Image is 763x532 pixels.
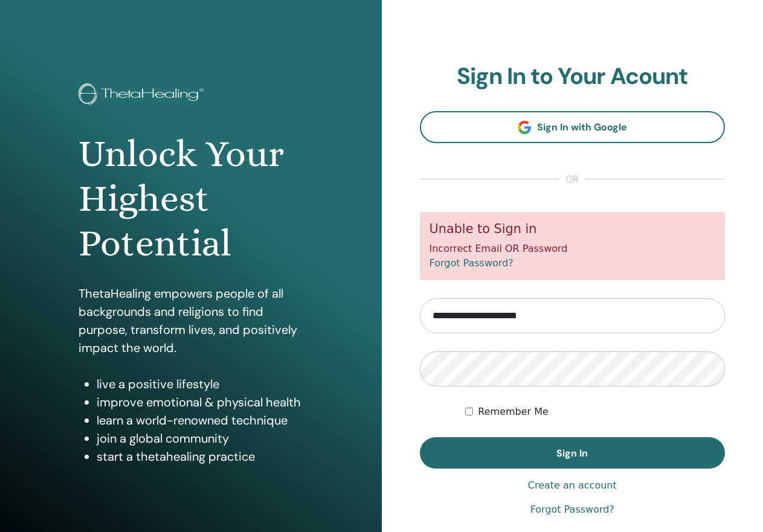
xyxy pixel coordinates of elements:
[97,411,303,429] li: learn a world-renowned technique
[420,111,726,143] a: Sign In with Google
[478,405,549,419] label: Remember Me
[537,121,627,133] span: Sign In with Google
[556,447,588,460] span: Sign In
[530,502,614,517] a: Forgot Password?
[420,212,726,280] div: Incorrect Email OR Password
[97,375,303,393] li: live a positive lifestyle
[420,63,726,91] h2: Sign In to Your Acount
[79,132,303,266] h1: Unlock Your Highest Potential
[79,284,303,357] p: ThetaHealing empowers people of all backgrounds and religions to find purpose, transform lives, a...
[430,257,513,269] a: Forgot Password?
[420,437,726,469] button: Sign In
[97,447,303,466] li: start a thetahealing practice
[528,478,617,493] a: Create an account
[430,222,716,237] h5: Unable to Sign in
[97,393,303,411] li: improve emotional & physical health
[465,405,725,419] div: Keep me authenticated indefinitely or until I manually logout
[559,172,585,187] span: or
[97,429,303,447] li: join a global community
